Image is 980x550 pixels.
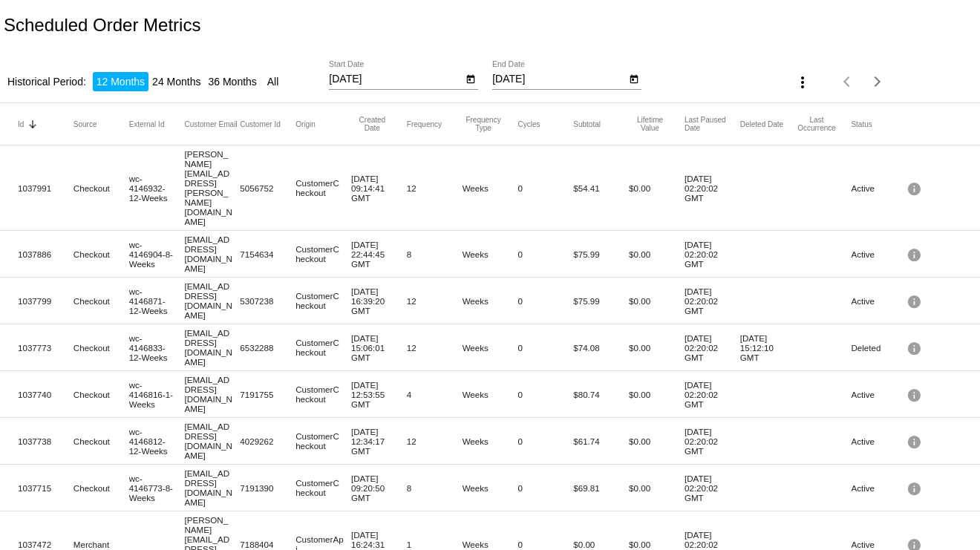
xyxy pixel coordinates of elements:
[73,339,129,356] mat-cell: Checkout
[351,170,407,206] mat-cell: [DATE] 09:14:41 GMT
[906,430,924,453] mat-icon: info
[517,339,573,356] mat-cell: 0
[240,246,295,263] mat-cell: 7154634
[18,292,73,310] mat-cell: 1037799
[129,120,165,128] button: Change sorting for OriginalExternalId
[906,177,924,200] mat-icon: info
[629,339,685,356] mat-cell: $0.00
[517,433,573,450] mat-cell: 0
[629,116,671,132] button: Change sorting for LifetimeValue
[129,170,185,206] mat-cell: wc-4146932-12-Weeks
[573,433,629,450] mat-cell: $61.74
[851,246,906,263] mat-cell: Active
[796,116,838,132] button: Change sorting for LastOccurrenceUtc
[740,120,796,128] mat-header-cell: Deleted Date
[463,246,518,263] mat-cell: Weeks
[851,339,906,356] mat-cell: Deleted
[4,72,90,91] li: Historical Period:
[295,240,351,267] mat-cell: CustomerCheckout
[184,120,240,128] mat-header-cell: Customer Email
[863,67,892,96] button: Next page
[295,428,351,454] mat-cell: CustomerCheckout
[573,292,629,310] mat-cell: $75.99
[4,15,200,36] h2: Scheduled Order Metrics
[184,324,240,370] mat-cell: [EMAIL_ADDRESS][DOMAIN_NAME]
[685,116,740,132] mat-header-cell: Last Paused Date
[184,465,240,511] mat-cell: [EMAIL_ADDRESS][DOMAIN_NAME]
[240,386,295,403] mat-cell: 7191755
[18,120,24,128] button: Change sorting for Id
[240,120,295,128] mat-header-cell: Customer Id
[295,174,351,201] mat-cell: CustomerCheckout
[851,120,872,128] button: Change sorting for Status
[685,376,740,413] mat-cell: [DATE] 02:20:02 GMT
[629,386,685,403] mat-cell: $0.00
[517,180,573,197] mat-cell: 0
[18,433,73,450] mat-cell: 1037738
[129,236,185,272] mat-cell: wc-4146904-8-Weeks
[833,67,863,96] button: Previous page
[463,339,518,356] mat-cell: Weeks
[629,180,685,197] mat-cell: $0.00
[73,246,129,263] mat-cell: Checkout
[73,433,129,450] mat-cell: Checkout
[184,278,240,324] mat-cell: [EMAIL_ADDRESS][DOMAIN_NAME]
[407,339,463,356] mat-cell: 12
[517,479,573,497] mat-cell: 0
[351,283,407,319] mat-cell: [DATE] 16:39:20 GMT
[351,330,407,366] mat-cell: [DATE] 15:06:01 GMT
[240,339,295,356] mat-cell: 6532288
[73,120,129,128] mat-header-cell: Source
[685,470,740,506] mat-cell: [DATE] 02:20:02 GMT
[73,479,129,497] mat-cell: Checkout
[851,479,906,497] mat-cell: Active
[18,246,73,263] mat-cell: 1037886
[629,433,685,450] mat-cell: $0.00
[184,231,240,277] mat-cell: [EMAIL_ADDRESS][DOMAIN_NAME]
[851,433,906,450] mat-cell: Active
[295,120,351,128] mat-header-cell: Origin
[573,180,629,197] mat-cell: $54.41
[295,334,351,361] mat-cell: CustomerCheckout
[492,73,626,85] input: End Date
[573,120,601,128] button: Change sorting for Subtotal
[73,386,129,403] mat-cell: Checkout
[685,236,740,272] mat-cell: [DATE] 02:20:02 GMT
[573,479,629,497] mat-cell: $69.81
[264,72,283,91] li: All
[463,386,518,403] mat-cell: Weeks
[463,180,518,197] mat-cell: Weeks
[517,120,540,128] button: Change sorting for Cycles
[351,470,407,506] mat-cell: [DATE] 09:20:50 GMT
[351,236,407,272] mat-cell: [DATE] 22:44:45 GMT
[685,330,740,366] mat-cell: [DATE] 02:20:02 GMT
[93,72,148,91] li: 12 Months
[204,72,260,91] li: 36 Months
[18,180,73,197] mat-cell: 1037991
[148,72,204,91] li: 24 Months
[740,330,796,366] mat-cell: [DATE] 15:12:10 GMT
[463,292,518,310] mat-cell: Weeks
[573,339,629,356] mat-cell: $74.08
[629,292,685,310] mat-cell: $0.00
[407,433,463,450] mat-cell: 12
[351,376,407,413] mat-cell: [DATE] 12:53:55 GMT
[573,246,629,263] mat-cell: $75.99
[240,433,295,450] mat-cell: 4029262
[906,383,924,406] mat-icon: info
[351,423,407,459] mat-cell: [DATE] 12:34:17 GMT
[73,180,129,197] mat-cell: Checkout
[295,474,351,501] mat-cell: CustomerCheckout
[407,246,463,263] mat-cell: 8
[407,120,442,128] button: Change sorting for Frequency
[18,479,73,497] mat-cell: 1037715
[240,479,295,497] mat-cell: 7191390
[184,371,240,417] mat-cell: [EMAIL_ADDRESS][DOMAIN_NAME]
[329,73,463,85] input: Start Date
[906,289,924,312] mat-icon: info
[129,330,185,366] mat-cell: wc-4146833-12-Weeks
[129,283,185,319] mat-cell: wc-4146871-12-Weeks
[129,423,185,459] mat-cell: wc-4146812-12-Weeks
[629,479,685,497] mat-cell: $0.00
[463,433,518,450] mat-cell: Weeks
